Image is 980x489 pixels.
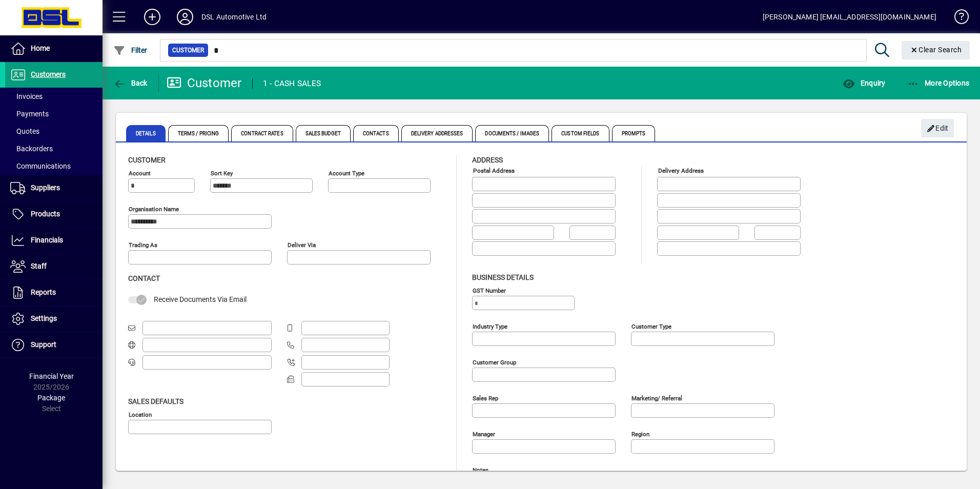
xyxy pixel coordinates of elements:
mat-label: Customer type [631,322,671,330]
mat-label: GST Number [473,287,506,294]
app-page-header-button: Back [103,74,159,92]
span: Contacts [353,125,399,141]
button: Clear [902,41,970,59]
mat-label: Sort key [211,170,233,177]
button: More Options [905,74,972,92]
span: More Options [907,79,970,87]
mat-label: Account Type [329,170,364,177]
mat-label: Notes [473,466,488,473]
a: Staff [5,254,103,279]
span: Payments [10,110,49,118]
span: Communications [10,162,71,170]
mat-label: Account [129,170,151,177]
button: Profile [169,8,201,26]
a: Knowledge Base [947,2,967,35]
mat-label: Region [631,430,649,437]
span: Documents / Images [475,125,549,141]
span: Edit [927,120,949,137]
a: Home [5,36,103,62]
a: Support [5,332,103,358]
mat-label: Industry type [473,322,507,330]
a: Payments [5,105,103,123]
span: Contract Rates [231,125,293,141]
span: Details [126,125,166,141]
span: Financial Year [29,372,74,380]
span: Filter [113,46,148,54]
mat-label: Marketing/ Referral [631,394,682,401]
a: Backorders [5,140,103,157]
button: Filter [111,41,150,59]
mat-label: Manager [473,430,495,437]
mat-label: Trading as [129,241,157,249]
mat-label: Sales rep [473,394,498,401]
span: Address [472,156,503,164]
span: Package [37,394,65,402]
span: Home [31,44,50,52]
span: Support [31,340,56,349]
button: Back [111,74,150,92]
a: Products [5,201,103,227]
button: Edit [921,119,954,137]
mat-label: Location [129,411,152,418]
div: 1 - CASH SALES [263,75,321,92]
span: Receive Documents Via Email [154,295,247,303]
a: Invoices [5,88,103,105]
a: Financials [5,228,103,253]
span: Reports [31,288,56,296]
span: Custom Fields [552,125,609,141]
span: Financials [31,236,63,244]
div: [PERSON_NAME] [EMAIL_ADDRESS][DOMAIN_NAME] [763,9,936,25]
button: Enquiry [840,74,888,92]
span: Clear Search [910,46,962,54]
span: Customers [31,70,66,78]
a: Suppliers [5,175,103,201]
span: Terms / Pricing [168,125,229,141]
span: Prompts [612,125,656,141]
span: Products [31,210,60,218]
span: Invoices [10,92,43,100]
a: Settings [5,306,103,332]
mat-label: Deliver via [288,241,316,249]
mat-label: Customer group [473,358,516,365]
span: Back [113,79,148,87]
button: Add [136,8,169,26]
span: Delivery Addresses [401,125,473,141]
mat-label: Organisation name [129,206,179,213]
span: Suppliers [31,184,60,192]
a: Communications [5,157,103,175]
span: Contact [128,274,160,282]
span: Sales Budget [296,125,351,141]
span: Enquiry [843,79,885,87]
div: DSL Automotive Ltd [201,9,267,25]
span: Customer [128,156,166,164]
div: Customer [167,75,242,91]
a: Quotes [5,123,103,140]
span: Quotes [10,127,39,135]
span: Sales defaults [128,397,183,405]
a: Reports [5,280,103,305]
span: Settings [31,314,57,322]
span: Backorders [10,145,53,153]
span: Staff [31,262,47,270]
span: Customer [172,45,204,55]
span: Business details [472,273,534,281]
